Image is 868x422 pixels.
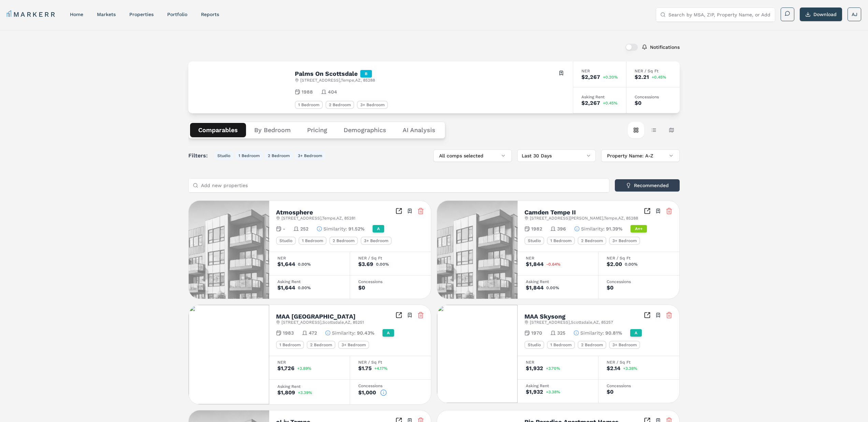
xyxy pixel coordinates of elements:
div: Asking Rent [277,280,342,284]
h2: MAA Skysong [524,313,565,320]
div: NER / Sq Ft [635,69,671,73]
span: +0.45% [652,75,666,79]
div: $2.14 [607,366,620,371]
div: NER [277,256,342,260]
span: +3.38% [546,390,560,394]
span: [STREET_ADDRESS] , Tempe , AZ , 85288 [300,78,375,83]
div: Concessions [635,95,671,99]
span: +0.45% [603,101,618,105]
a: Inspect Comparables [644,312,651,319]
span: 0.00% [298,262,311,266]
div: NER / Sq Ft [607,360,671,364]
input: Add new properties [201,179,605,192]
div: $0 [607,389,613,395]
button: Recommended [615,179,680,192]
button: By Bedroom [246,123,299,137]
span: 0.00% [625,262,638,266]
div: Asking Rent [581,95,618,99]
span: 1970 [531,329,542,336]
div: 3+ Bedroom [357,101,388,109]
span: [STREET_ADDRESS] , Tempe , AZ , 85281 [281,215,356,221]
span: 1988 [302,88,313,95]
div: NER [526,360,590,364]
div: NER / Sq Ft [358,256,423,260]
span: -0.64% [546,262,561,266]
button: All comps selected [433,150,512,162]
span: - [283,225,285,232]
a: Inspect Comparables [395,312,402,319]
div: $0 [607,285,613,291]
div: $0 [635,100,641,106]
input: Search by MSA, ZIP, Property Name, or Address [668,8,771,22]
div: 1 Bedroom [295,101,323,109]
div: Concessions [607,384,671,388]
div: 2 Bedroom [307,341,335,349]
h2: MAA [GEOGRAPHIC_DATA] [276,313,356,320]
h2: Camden Tempe II [524,209,576,215]
a: Portfolio [167,12,187,17]
span: 472 [309,329,317,336]
div: Concessions [607,280,671,284]
div: 1 Bedroom [276,341,304,349]
span: 91.52% [348,225,364,232]
a: Inspect Comparables [395,208,402,214]
div: Studio [276,237,296,245]
span: +3.89% [297,366,312,370]
span: Filters: [188,152,212,160]
button: Studio [215,152,233,160]
h2: Atmosphere [276,209,313,215]
div: NER [581,69,618,73]
a: properties [129,12,154,17]
div: $2,267 [581,100,600,106]
div: NER / Sq Ft [607,256,671,260]
span: Similarity : [580,329,604,336]
div: $1,644 [277,285,295,291]
span: [STREET_ADDRESS][PERSON_NAME] , Tempe , AZ , 85288 [530,215,638,221]
div: $1,844 [526,262,544,267]
span: 1983 [283,329,294,336]
span: +3.39% [298,391,312,395]
button: Download [800,8,842,21]
div: Studio [524,341,544,349]
div: $2.00 [607,262,622,267]
div: 3+ Bedroom [361,237,392,245]
div: Asking Rent [526,280,590,284]
button: 3+ Bedroom [295,152,325,160]
a: MARKERR [7,10,56,19]
span: +3.38% [623,366,637,370]
div: 2 Bedroom [325,101,354,109]
button: Property Name: A-Z [601,150,680,162]
div: 3+ Bedroom [609,341,640,349]
div: B [360,70,372,78]
div: 2 Bedroom [578,341,606,349]
span: 0.00% [298,286,311,290]
span: [STREET_ADDRESS] , Scottsdale , AZ , 85251 [281,320,364,325]
span: 396 [557,225,566,232]
span: +0.20% [603,75,618,79]
div: 3+ Bedroom [338,341,369,349]
div: Concessions [358,280,423,284]
div: 3+ Bedroom [609,237,640,245]
div: 1 Bedroom [547,237,575,245]
label: Notifications [650,45,680,50]
button: Comparables [190,123,246,137]
div: A [630,329,642,337]
div: NER [526,256,590,260]
div: NER [277,360,342,364]
div: $1,932 [526,366,543,371]
span: 404 [328,88,337,95]
div: $1.75 [358,366,372,371]
span: AJ [852,11,857,18]
button: Demographics [335,123,394,137]
span: +3.70% [546,366,560,370]
button: AI Analysis [394,123,444,137]
span: 325 [557,329,565,336]
span: 90.81% [605,329,622,336]
span: 252 [300,225,308,232]
span: Similarity : [581,225,605,232]
div: 2 Bedroom [578,237,606,245]
div: 1 Bedroom [299,237,327,245]
div: Concessions [358,384,423,388]
div: $1,932 [526,389,543,395]
div: $1,726 [277,366,294,371]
